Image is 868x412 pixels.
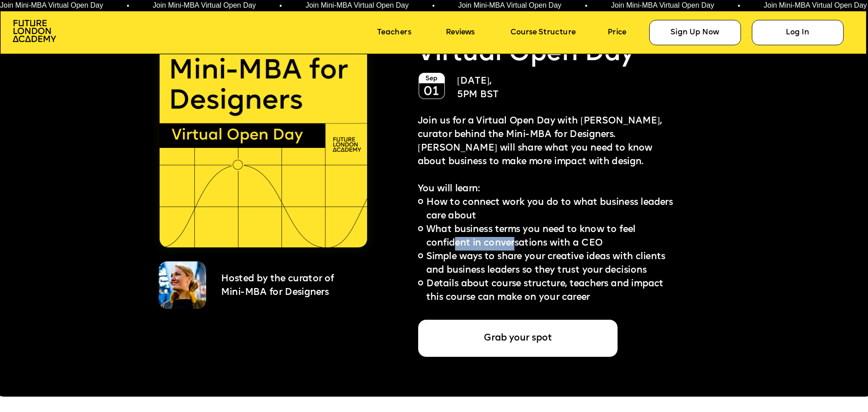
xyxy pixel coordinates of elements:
span: 5PM BST [457,90,499,99]
span: You will learn: [418,185,480,194]
span: Mini-MBA for Designers [221,288,329,298]
a: Course Structure [510,25,600,41]
a: Reviews [446,25,492,41]
img: image-e7e3efcd-a32f-4394-913c-0f131028d784.png [419,73,445,99]
span: Hosted by the curator of [221,275,334,284]
span: • [278,2,281,9]
span: Simple ways to share your creative ideas with clients and business leaders so they trust your dec... [426,252,668,275]
span: • [584,2,586,9]
span: • [736,2,739,9]
a: Price [608,25,642,41]
span: Join us for a Virtual Open Day with [PERSON_NAME], curator behind the Mini-MBA for Designers. [PE... [418,117,664,167]
span: [DATE], [457,76,491,86]
span: What business terms you need to know to feel confident in conversations with a CEO [426,225,638,248]
span: Details about course structure, teachers and impact this course can make on your career [426,279,666,303]
span: • [125,2,128,9]
span: • [431,2,434,9]
span: How to connect work you do to what business leaders care about [426,198,675,221]
a: Teachers [377,25,432,41]
img: image-aac980e9-41de-4c2d-a048-f29dd30a0068.png [13,20,56,42]
span: Virtual Open Day [418,42,635,66]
